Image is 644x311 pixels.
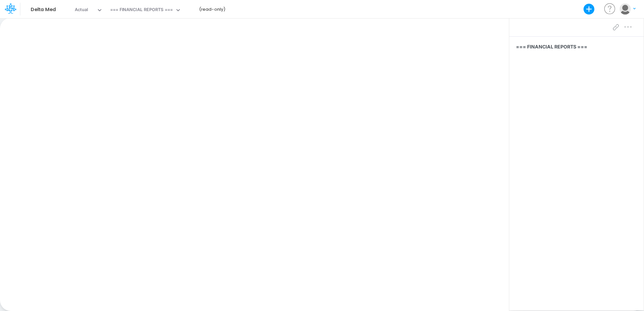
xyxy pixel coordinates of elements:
span: === FINANCIAL REPORTS === [516,43,640,50]
div: Actual [75,6,88,14]
div: === FINANCIAL REPORTS === [110,6,173,14]
iframe: FastComments [516,56,644,149]
b: Delta Med [31,7,56,13]
b: (read-only) [199,6,226,12]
